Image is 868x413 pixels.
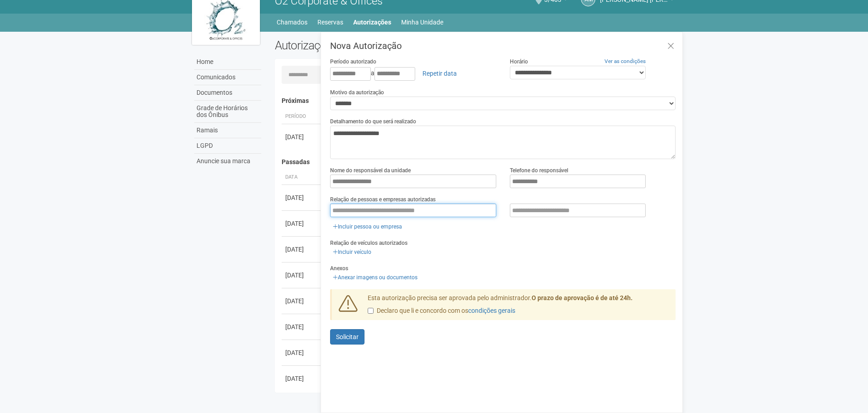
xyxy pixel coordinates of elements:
[194,101,261,123] a: Grade de Horários dos Ônibus
[317,16,343,29] a: Reservas
[368,308,374,314] input: Declaro que li e concordo com oscondições gerais
[330,239,408,247] label: Relação de veículos autorizados
[194,154,261,169] a: Anuncie sua marca
[361,294,676,320] div: Esta autorização precisa ser aprovada pelo administrador.
[277,16,307,29] a: Chamados
[282,170,322,185] th: Data
[510,166,568,175] label: Telefone do responsável
[275,39,469,52] h2: Autorizações
[285,132,319,141] div: [DATE]
[330,117,416,126] label: Detalhamento do que será realizado
[330,264,348,272] label: Anexos
[336,333,359,340] span: Solicitar
[285,219,319,228] div: [DATE]
[330,247,374,257] a: Incluir veículo
[353,16,391,29] a: Autorizações
[194,70,261,85] a: Comunicados
[285,296,319,306] div: [DATE]
[417,66,463,81] a: Repetir data
[401,16,443,29] a: Minha Unidade
[330,58,376,66] label: Período autorizado
[532,294,633,301] strong: O prazo de aprovação é de até 24h.
[510,58,528,66] label: Horário
[194,85,261,101] a: Documentos
[468,307,515,314] a: condições gerais
[282,97,670,104] h4: Próximas
[330,41,676,50] h3: Nova Autorização
[330,166,411,175] label: Nome do responsável da unidade
[282,159,670,165] h4: Passadas
[194,54,261,70] a: Home
[285,245,319,254] div: [DATE]
[330,66,496,81] div: a
[282,109,322,124] th: Período
[604,58,646,64] a: Ver as condições
[285,374,319,383] div: [DATE]
[285,322,319,331] div: [DATE]
[330,195,436,204] label: Relação de pessoas e empresas autorizadas
[330,272,420,282] a: Anexar imagens ou documentos
[194,123,261,138] a: Ramais
[330,88,384,97] label: Motivo da autorização
[330,329,364,345] button: Solicitar
[285,271,319,280] div: [DATE]
[285,348,319,357] div: [DATE]
[285,193,319,202] div: [DATE]
[368,306,515,316] label: Declaro que li e concordo com os
[194,138,261,154] a: LGPD
[330,222,405,232] a: Incluir pessoa ou empresa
